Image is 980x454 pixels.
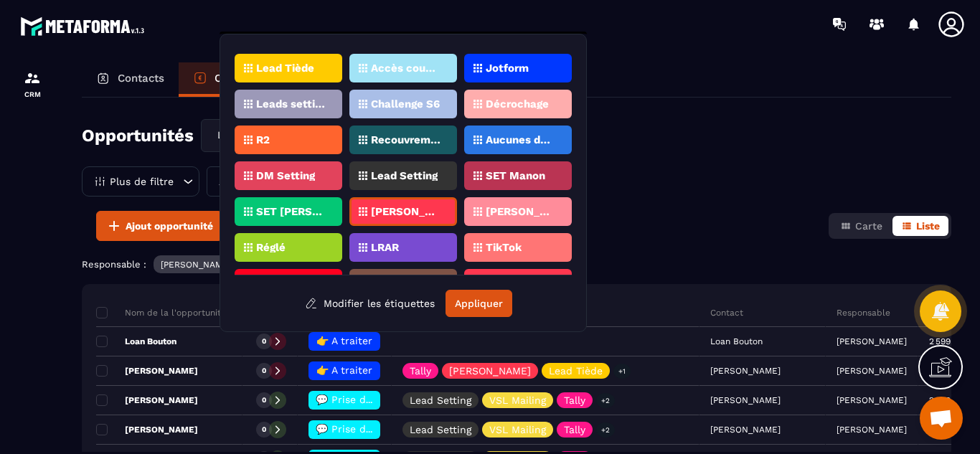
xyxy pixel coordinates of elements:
p: [PERSON_NAME] [96,394,198,406]
p: 0 [262,366,266,376]
p: +2 [596,422,615,438]
p: SET Manon [486,171,545,181]
p: VSL Mailing [489,395,546,405]
button: Carte [831,216,891,236]
img: logo [20,13,149,39]
span: Liste [916,220,940,232]
p: Décrochage [486,99,549,109]
p: VSL Mailing [489,425,546,435]
span: Lead Setting [214,128,278,143]
p: Accès coupés ✖️ [371,63,440,73]
p: [PERSON_NAME] [96,365,198,377]
span: 👉 A traiter [316,335,372,346]
button: Modifier les étiquettes [294,290,446,316]
p: CRM [4,90,61,98]
p: Challenge S6 [371,99,440,109]
p: R2 [256,135,270,145]
p: Lead Setting [410,425,471,435]
span: 👉 A traiter [316,364,372,376]
p: [PERSON_NAME] [837,366,907,376]
p: Plus de filtre [110,176,174,186]
p: 0 [262,425,266,435]
span: Ajout opportunité [126,219,213,233]
p: Loan Bouton [96,336,176,347]
span: 💬 Prise de contact effectué [316,394,458,405]
p: Tally [410,366,431,376]
p: TikTok [486,242,522,252]
p: [PERSON_NAME] [837,425,907,435]
p: 0 [262,395,266,405]
p: Responsable : [82,259,146,270]
p: Tally [564,425,585,435]
p: [PERSON_NAME] [96,424,198,435]
p: DM Setting [256,171,315,181]
p: +2 [596,393,615,408]
p: Contacts [118,72,164,85]
p: Recouvrement [371,135,440,145]
p: Responsable [837,307,890,318]
img: formation [24,70,41,87]
p: 2 599,00 € [929,395,971,405]
p: Contact [710,307,743,318]
p: Aucunes données [486,135,555,145]
p: [PERSON_NAME] [837,336,907,346]
span: 💬 Prise de contact effectué [316,423,458,435]
p: [PERSON_NAME] [449,366,531,376]
p: 0 [262,336,266,346]
p: Jotform [486,63,529,73]
p: Opportunités [215,72,283,85]
div: Search for option [201,119,352,152]
p: [PERSON_NAME] [486,207,555,217]
p: LRAR [371,242,399,252]
p: Tally [564,395,585,405]
button: Liste [892,216,948,236]
span: Carte [855,220,882,232]
div: Ouvrir le chat [920,397,963,440]
h2: Opportunités [82,121,194,150]
p: Leads setting [256,99,326,109]
p: SET [PERSON_NAME] [256,207,326,217]
p: +1 [613,364,631,379]
p: Lead Tiède [549,366,603,376]
p: Lead Setting [371,171,438,181]
p: [PERSON_NAME] [371,207,440,217]
button: Ajout opportunité [96,211,222,241]
p: Réglé [256,242,286,252]
a: formationformationCRM [4,59,61,109]
a: Opportunités [179,62,297,97]
p: [PERSON_NAME] [161,260,231,270]
p: Nom de la l'opportunité [96,307,226,318]
p: Lead Tiède [256,63,314,73]
button: Appliquer [446,290,512,317]
p: [PERSON_NAME] [837,395,907,405]
a: Contacts [82,62,179,97]
p: Lead Setting [410,395,471,405]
